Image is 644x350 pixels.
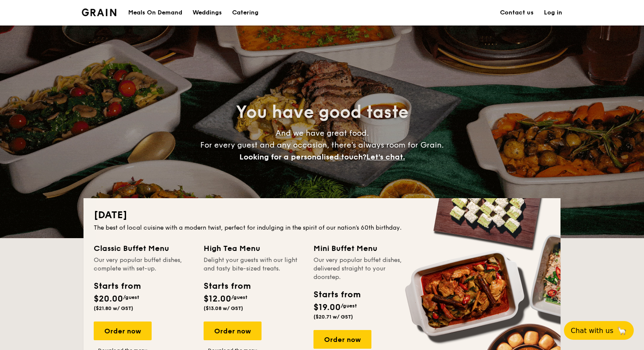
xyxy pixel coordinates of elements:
[617,326,627,336] span: 🦙
[94,208,550,222] h2: [DATE]
[94,256,193,273] div: Our very popular buffet dishes, complete with set-up.
[366,152,405,162] span: Let's chat.
[564,321,634,340] button: Chat with us🦙
[94,280,140,293] div: Starts from
[204,280,250,293] div: Starts from
[204,294,231,304] span: $12.00
[341,303,357,309] span: /guest
[313,314,353,320] span: ($20.71 w/ GST)
[82,9,116,16] img: Grain
[123,294,139,300] span: /guest
[571,327,613,335] span: Chat with us
[231,294,247,300] span: /guest
[94,242,193,254] div: Classic Buffet Menu
[313,330,371,349] div: Order now
[204,256,303,273] div: Delight your guests with our light and tasty bite-sized treats.
[94,322,152,340] div: Order now
[313,302,341,313] span: $19.00
[313,242,413,254] div: Mini Buffet Menu
[204,305,243,311] span: ($13.08 w/ GST)
[94,305,133,311] span: ($21.80 w/ GST)
[313,256,413,282] div: Our very popular buffet dishes, delivered straight to your doorstep.
[204,322,262,340] div: Order now
[313,288,360,301] div: Starts from
[94,224,550,232] div: The best of local cuisine with a modern twist, perfect for indulging in the spirit of our nation’...
[204,242,303,254] div: High Tea Menu
[82,9,116,16] a: Logotype
[94,294,123,304] span: $20.00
